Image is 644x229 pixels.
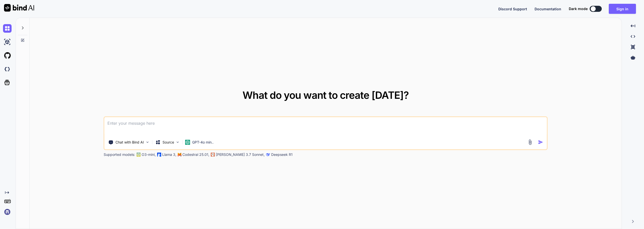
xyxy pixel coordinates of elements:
p: [PERSON_NAME] 3.7 Sonnet, [216,152,265,157]
img: Pick Models [176,140,180,144]
img: GPT-4o mini [185,140,190,145]
p: Deepseek R1 [271,152,293,157]
img: Bind AI [4,4,34,12]
img: icon [538,140,543,145]
span: Discord Support [498,7,527,11]
p: GPT-4o min.. [192,140,214,145]
button: Sign in [609,4,636,14]
span: Documentation [535,7,561,11]
button: Discord Support [498,6,527,12]
img: darkCloudIdeIcon [3,65,12,73]
img: attachment [527,139,533,145]
p: Llama 3, [162,152,176,157]
img: claude [211,153,215,157]
img: Mistral-AI [178,153,181,156]
button: Documentation [535,6,561,12]
img: Pick Tools [145,140,150,144]
img: GPT-4 [137,153,141,157]
img: signin [3,208,12,216]
img: githubLight [3,51,12,60]
p: Codestral 25.01, [182,152,209,157]
span: What do you want to create [DATE]? [243,89,409,101]
p: Source [163,140,174,145]
img: chat [3,24,12,33]
p: O3-mini, [142,152,156,157]
p: Chat with Bind AI [115,140,144,145]
span: Dark mode [569,6,588,11]
img: ai-studio [3,38,12,46]
img: Llama2 [157,153,161,157]
img: claude [266,153,270,157]
p: Supported models: [104,152,135,157]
